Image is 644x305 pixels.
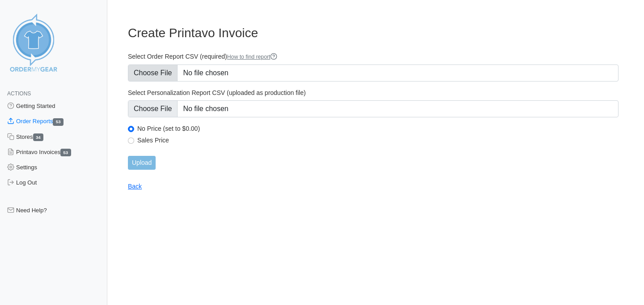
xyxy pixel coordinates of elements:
[60,149,71,156] span: 53
[137,125,619,133] label: No Price (set to $0.00)
[128,52,619,61] label: Select Order Report CSV (required)
[128,89,619,97] label: Select Personalization Report CSV (uploaded as production file)
[227,54,278,60] a: How to find report
[128,156,156,170] input: Upload
[128,183,142,190] a: Back
[137,136,619,144] label: Sales Price
[7,90,31,97] span: Actions
[33,133,44,141] span: 34
[128,26,619,41] h3: Create Printavo Invoice
[53,118,64,126] span: 53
